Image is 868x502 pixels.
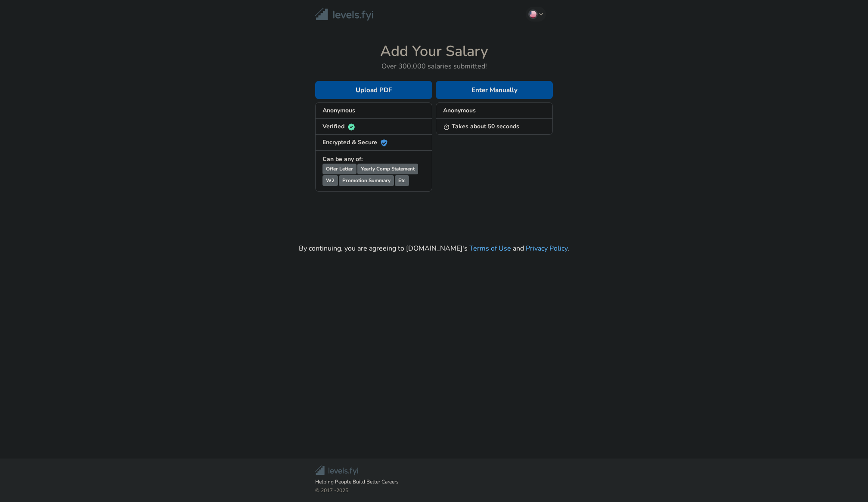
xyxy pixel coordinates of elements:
[395,175,409,186] small: Etc
[315,465,358,475] img: Levels.fyi Community
[443,106,476,115] strong: Anonymous
[315,42,553,60] h4: Add Your Salary
[530,11,536,18] img: English (US)
[322,155,363,163] strong: Can be any of:
[315,60,553,72] h6: Over 300,000 salaries submitted!
[436,81,553,99] button: Enter Manually
[322,138,387,146] strong: Encrypted & Secure
[357,164,418,174] small: Yearly Comp Statement
[315,8,373,21] img: Levels.fyi
[469,244,511,253] a: Terms of Use
[322,122,355,130] strong: Verified
[443,122,519,130] strong: Takes about 50 seconds
[322,164,356,174] small: Offer Letter
[322,106,355,115] strong: Anonymous
[526,7,546,22] button: English (US)
[315,81,432,99] button: Upload PDF
[322,175,338,186] small: W2
[526,244,567,253] a: Privacy Policy
[315,478,553,487] span: Helping People Build Better Careers
[339,175,394,186] small: Promotion Summary
[315,487,553,495] span: © 2017 - 2025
